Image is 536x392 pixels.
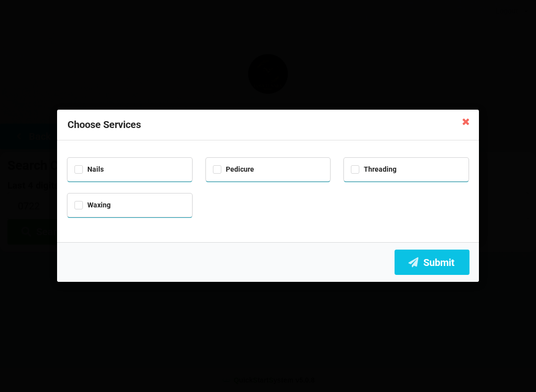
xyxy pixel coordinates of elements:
[351,165,397,174] label: Threading
[74,165,104,174] label: Nails
[57,110,479,140] div: Choose Services
[213,165,254,174] label: Pedicure
[74,201,111,209] label: Waxing
[395,250,469,275] button: Submit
